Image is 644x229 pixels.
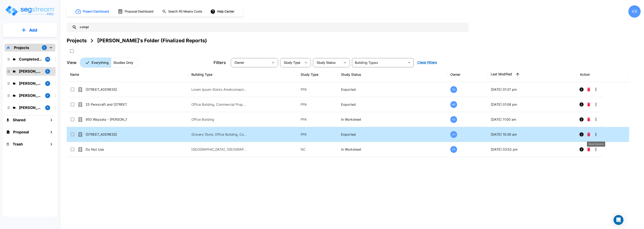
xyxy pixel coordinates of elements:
p: In Worksheet [341,117,444,122]
p: Filters [214,60,226,66]
div: KR [628,5,641,18]
span: Study Status [317,61,336,64]
p: 950 Wayzata - [PERSON_NAME] Fargo 2nd Floor [86,117,127,122]
p: 5 [47,70,48,73]
th: Action [577,67,629,82]
p: Exported [341,132,444,137]
p: View [67,60,77,66]
p: Exported [341,87,444,92]
div: [PERSON_NAME]'s Folder (Finalized Reports) [97,37,207,44]
p: Office Building [191,117,247,122]
button: Proposal Dashboard [116,7,156,16]
div: KK [450,86,457,93]
span: Owner [235,61,244,64]
p: [DATE] 11:00 am [491,117,573,122]
th: Last Modified [488,67,577,82]
th: Study Type [297,67,338,82]
button: Info [577,85,586,94]
th: Building Type [188,67,297,82]
p: PPA [301,102,335,107]
p: 26 [46,57,49,61]
p: Kristina's Folder (Finalized Reports) [19,69,42,74]
h1: Trash [13,141,23,147]
button: Info [577,130,586,139]
th: Owner [447,67,488,82]
p: [DATE] 01:37 pm [491,87,573,92]
div: KK [450,131,457,138]
div: Select [314,57,341,68]
p: [STREET_ADDRESS] [86,87,127,92]
p: Studies Only [113,60,133,65]
p: Office Building, Commercial Property Site [191,102,247,107]
p: Completed Client Reports 2025 [19,56,42,62]
button: More-Options [592,145,600,153]
div: Open Intercom Messenger [614,215,623,225]
p: In Worksheet [341,147,444,152]
button: More-Options [592,130,600,139]
input: Search All [77,23,467,32]
button: More-Options [592,85,600,94]
button: Delete [586,85,592,94]
button: Delete [586,115,592,124]
div: More-Options [587,142,605,147]
button: Delete [586,145,592,153]
p: [DATE] 03:52 pm [491,147,573,152]
button: SelectAll [68,47,76,55]
p: [DATE] 01:08 pm [491,102,573,107]
p: Do Not Use [86,147,127,152]
div: Projects [67,37,87,44]
p: Exported [341,102,444,107]
p: NC [301,147,335,152]
h1: Proposal [13,129,29,135]
button: Open [406,60,412,65]
button: Clear Filters [416,58,439,67]
p: 25 Penncraft and [STREET_ADDRESS] [86,102,127,107]
button: Help Center [209,8,236,15]
p: 4 [47,94,48,97]
div: Platform [80,58,138,68]
p: PPA [301,117,335,122]
button: More-Options [592,100,600,109]
p: Lorem Ipsum-Dolors Ametconsect, Adipi Elits-Doeius Temporincid, Utlab Etdol-Magnaa Enimadminim, V... [191,87,247,92]
button: Add [3,24,57,36]
h1: Project Dashboard [83,9,109,14]
p: Grocery Store, Office Building, Commercial Property Site [191,132,247,137]
p: Add [29,27,37,33]
p: 5 [44,46,45,49]
p: PPA [301,87,335,92]
p: [STREET_ADDRESS] [86,132,127,137]
button: Project Dashboard [74,7,111,16]
button: Delete [586,100,592,109]
div: KK [450,116,457,123]
th: Name [67,67,188,82]
p: M.E. Folder [19,93,42,98]
button: Everything [80,58,111,68]
div: Select [232,57,269,68]
p: 5 [47,106,48,109]
span: Study Type [284,61,300,64]
p: Projects [14,45,29,50]
input: Building Types [353,60,406,65]
h1: Search RS Means Costs [168,9,202,14]
p: Everything [92,60,109,65]
button: Studies Only [111,58,138,68]
p: [DATE] 10:39 am [491,132,573,137]
p: PPA [301,132,335,137]
button: Search RS Means Costs [161,8,205,16]
p: [GEOGRAPHIC_DATA], [GEOGRAPHIC_DATA] [191,147,247,152]
th: Study Status [338,67,447,82]
div: KK [450,146,457,153]
button: Delete [586,130,592,139]
img: Logo [5,5,55,17]
h1: Shared [13,117,25,123]
button: Info [577,115,586,124]
button: More-Options [592,115,600,124]
p: Jon's Folder [19,105,42,110]
div: ME [450,101,457,108]
button: Info [577,145,586,153]
h1: Proposal Dashboard [125,9,153,14]
p: 4 [47,82,48,85]
p: Karina's Folder [19,81,42,86]
button: Info [577,100,586,109]
div: Select [281,57,302,68]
